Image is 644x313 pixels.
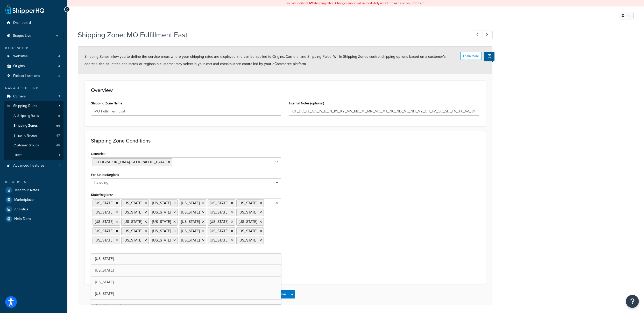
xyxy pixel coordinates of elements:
[13,64,25,68] span: Origins
[4,46,63,51] div: Basic Setup
[59,94,60,99] span: 7
[4,161,63,170] a: Advanced Features1
[78,30,463,40] h1: Shipping Zone: MO Fulfillment East
[91,288,281,300] a: [US_STATE]
[181,210,200,215] span: [US_STATE]
[239,219,257,224] span: [US_STATE]
[91,87,479,93] h3: Overview
[13,74,40,78] span: Pickup Locations
[13,34,31,38] span: Scope: Live
[13,143,39,148] span: Customer Groups
[13,133,37,138] span: Shipping Groups
[152,210,171,215] span: [US_STATE]
[95,228,113,234] span: [US_STATE]
[4,121,63,131] li: Shipping Zones
[210,238,228,243] span: [US_STATE]
[58,74,60,78] span: 3
[4,92,63,101] li: Carriers
[4,205,63,214] a: Analytics
[14,188,39,193] span: Test Your Rates
[95,200,113,206] span: [US_STATE]
[4,141,63,150] li: Customer Groups
[91,276,281,288] a: [US_STATE]
[124,200,142,206] span: [US_STATE]
[152,228,171,234] span: [US_STATE]
[4,61,63,71] li: Origins
[95,219,113,224] span: [US_STATE]
[275,290,289,298] button: Save
[4,195,63,204] li: Marketplace
[4,71,63,81] a: Pickup Locations3
[124,219,142,224] span: [US_STATE]
[95,268,114,273] span: [US_STATE]
[4,18,63,28] a: Dashboard
[4,71,63,81] li: Pickup Locations
[91,265,281,276] a: [US_STATE]
[152,200,171,206] span: [US_STATE]
[95,256,114,261] span: [US_STATE]
[4,86,63,90] div: Manage Shipping
[152,238,171,243] span: [US_STATE]
[95,303,134,308] span: Armed Forces Americas
[84,54,446,67] span: Shipping Zones allow you to define the service areas where your shipping rates are displayed and ...
[239,200,257,206] span: [US_STATE]
[59,163,60,168] span: 1
[289,101,324,105] label: Internal Notes (optional)
[91,173,119,177] label: For States/Regions
[181,228,200,234] span: [US_STATE]
[4,214,63,224] li: Help Docs
[181,200,200,206] span: [US_STATE]
[626,295,639,308] button: Open Resource Center
[181,238,200,243] span: [US_STATE]
[13,21,31,25] span: Dashboard
[13,94,26,99] span: Carriers
[4,111,63,121] a: AllShipping Rules9
[239,228,257,234] span: [US_STATE]
[13,104,37,108] span: Shipping Rules
[484,52,494,61] button: Show Help Docs
[91,300,281,311] a: Armed Forces Americas
[56,133,60,138] span: 67
[210,228,228,234] span: [US_STATE]
[13,114,39,118] span: All Shipping Rules
[58,54,60,59] span: 4
[91,152,107,156] label: Countries
[4,92,63,101] a: Carriers7
[95,210,113,215] span: [US_STATE]
[4,52,63,61] li: Websites
[91,101,124,105] label: Shipping Zone Name
[4,61,63,71] a: Origins4
[483,31,493,39] a: Next Record
[4,101,63,160] li: Shipping Rules
[58,114,60,118] span: 9
[91,193,113,197] label: State/Regions
[56,143,60,148] span: 49
[13,153,22,157] span: Filters
[4,131,63,140] a: Shipping Groups67
[4,180,63,184] div: Resources
[59,153,60,157] span: 1
[4,141,63,150] a: Customer Groups49
[13,54,28,59] span: Websites
[95,159,165,165] span: [GEOGRAPHIC_DATA] [GEOGRAPHIC_DATA]
[4,161,63,170] li: Advanced Features
[460,52,482,60] button: Learn More
[13,163,45,168] span: Advanced Features
[473,31,483,39] a: Previous Record
[4,131,63,140] li: Shipping Groups
[14,198,34,202] span: Marketplace
[14,207,29,212] span: Analytics
[4,186,63,195] li: Test Your Rates
[91,138,479,144] h3: Shipping Zone Conditions
[124,210,142,215] span: [US_STATE]
[95,279,114,285] span: [US_STATE]
[4,150,63,160] a: Filters1
[239,210,257,215] span: [US_STATE]
[91,253,281,265] a: [US_STATE]
[210,210,228,215] span: [US_STATE]
[95,291,114,296] span: [US_STATE]
[58,64,60,68] span: 4
[210,219,228,224] span: [US_STATE]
